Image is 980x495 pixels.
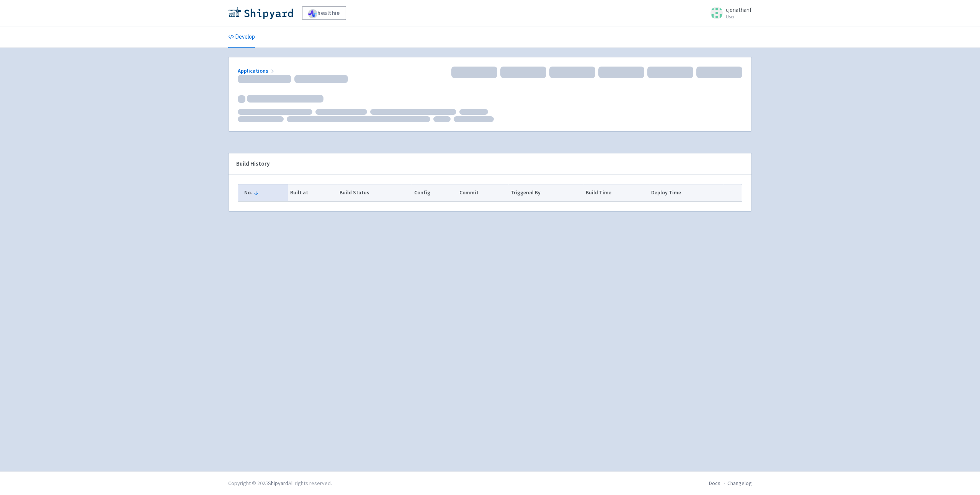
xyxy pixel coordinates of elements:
div: Copyright © 2025 All rights reserved. [228,479,332,487]
div: Build History [236,160,732,168]
th: Commit [457,184,508,201]
img: Shipyard logo [228,7,293,19]
th: Build Time [583,184,648,201]
th: Triggered By [508,184,583,201]
small: User [726,14,752,19]
th: Deploy Time [649,184,724,201]
a: healthie [302,6,346,20]
a: cjonathanf User [706,7,752,19]
a: Develop [228,26,255,48]
th: Config [412,184,457,201]
a: Docs [709,480,720,487]
span: cjonathanf [726,6,752,13]
a: Applications [238,67,276,74]
th: Build Status [337,184,412,201]
th: Built at [288,184,337,201]
a: Changelog [727,480,752,487]
button: No. [244,189,285,197]
a: Shipyard [268,480,288,487]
